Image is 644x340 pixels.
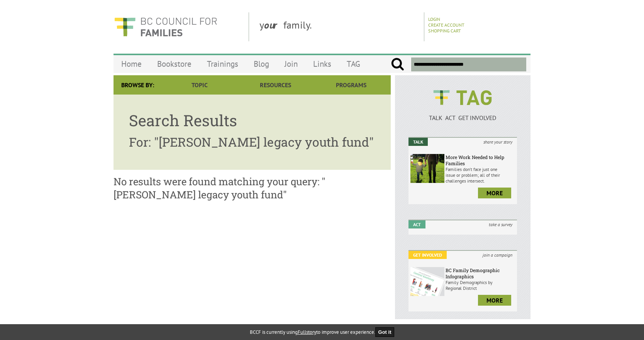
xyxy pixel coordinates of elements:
p: Families don’t face just one issue or problem; all of their challenges intersect. [446,166,515,184]
a: Links [305,55,339,73]
em: Get Involved [408,251,447,259]
img: BC Council for FAMILIES [114,12,218,41]
img: BCCF's TAG Logo [428,83,497,112]
a: Create Account [428,22,464,28]
a: Login [428,16,440,22]
a: Topic [162,75,237,95]
a: Bookstore [149,55,199,73]
button: Got it [375,327,395,337]
a: TAG [339,55,368,73]
h2: For: "[PERSON_NAME] legacy youth fund" [129,134,375,150]
a: Shopping Cart [428,28,461,34]
a: TALK ACT GET INVOLVED [408,106,517,122]
strong: our [264,19,283,31]
h6: BC Family Demographic Infographics [446,267,515,279]
input: Submit [391,58,404,71]
a: Programs [314,75,389,95]
a: Resources [237,75,313,95]
em: Act [408,220,425,228]
a: more [478,295,511,306]
p: Family Demographics by Regional District [446,279,515,291]
i: share your story [479,138,517,146]
i: take a survey [484,220,517,228]
a: more [478,188,511,198]
i: join a campaign [478,251,517,259]
em: Talk [408,138,428,146]
a: Blog [246,55,277,73]
p: TALK ACT GET INVOLVED [408,114,517,122]
a: Home [114,55,149,73]
a: Join [277,55,305,73]
h6: More Work Needed to Help Families [446,154,515,166]
div: y family. [253,12,424,41]
a: Trainings [199,55,246,73]
h1: Search Results [129,110,375,130]
div: Browse By: [114,75,162,95]
a: Fullstory [298,329,316,335]
h3: No results were found matching your query: "[PERSON_NAME] legacy youth fund" [114,175,391,201]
